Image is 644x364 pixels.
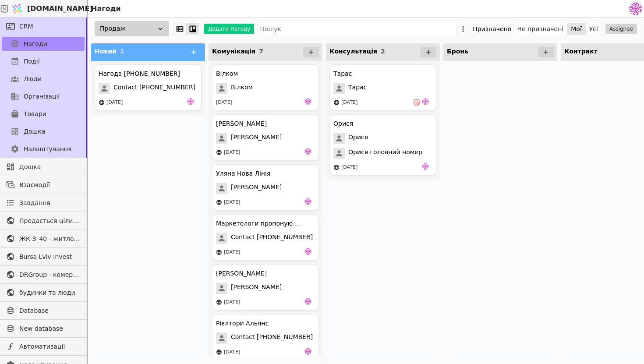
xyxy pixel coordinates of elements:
div: [DATE] [106,99,123,106]
div: ВілкомВілком[DATE]de [212,64,319,111]
img: online-store.svg [216,349,222,355]
img: de [304,198,311,205]
a: Bursa Lviv Invest [2,250,85,264]
a: Завдання [2,196,85,210]
span: Новий [95,48,117,55]
img: de [187,98,194,105]
a: Товари [2,107,85,121]
a: Люди [2,72,85,86]
div: Нагода [PHONE_NUMBER] [99,69,180,78]
div: [DATE] [216,99,232,106]
span: Тарас [348,83,367,94]
a: Налаштування [2,142,85,156]
span: Орися [348,133,368,144]
a: Автоматизації [2,339,85,353]
a: будинки та люди [2,286,85,300]
div: [DATE] [341,99,357,106]
span: DRGroup - комерційна нерухоомість [19,270,80,279]
div: [DATE] [224,299,240,306]
img: de [422,98,429,105]
a: DRGroup - комерційна нерухоомість [2,268,85,282]
div: [DATE] [224,249,240,256]
a: Нагоди [2,37,85,51]
div: Уляна Нова Лінія[PERSON_NAME][DATE]de [212,164,319,211]
span: Орися головний номер [348,148,422,159]
button: Мої [567,23,586,35]
div: [DATE] [224,149,240,156]
span: Дошка [19,163,80,172]
span: New database [19,324,80,333]
span: 1 [120,48,124,55]
div: Рієлтори Альянс [216,319,269,328]
span: ЖК З_40 - житлова та комерційна нерухомість класу Преміум [19,234,80,244]
span: Люди [24,74,42,84]
div: Продаж [95,21,169,36]
img: online-store.svg [99,99,105,106]
span: Взаємодії [19,180,80,190]
span: 2 [381,48,385,55]
span: Контракт [564,48,598,55]
span: Консультація [329,48,377,55]
div: Маркетологи пропонують співпрацюContact [PHONE_NUMBER][DATE]de [212,214,319,261]
span: будинки та люди [19,288,80,297]
span: Database [19,306,80,315]
span: [PERSON_NAME] [231,183,282,194]
button: Assignee [605,24,637,34]
span: Події [24,57,40,66]
a: [DOMAIN_NAME] [9,0,88,17]
img: online-store.svg [333,99,340,106]
div: Призначено [473,23,511,35]
img: online-store.svg [216,199,222,205]
img: online-store.svg [216,149,222,155]
div: Нагода [PHONE_NUMBER]Contact [PHONE_NUMBER][DATE]de [95,64,202,111]
h2: Нагоди [88,4,121,14]
span: Contact [PHONE_NUMBER] [231,332,313,344]
span: [PERSON_NAME] [231,283,282,294]
span: Завдання [19,198,50,208]
span: CRM [19,22,33,31]
div: [DATE] [341,164,357,171]
img: online-store.svg [216,299,222,305]
div: [PERSON_NAME][PERSON_NAME][DATE]de [212,114,319,161]
span: Нагоди [24,39,47,49]
div: ТарасТарас[DATE]de [329,64,436,111]
a: ЖК З_40 - житлова та комерційна нерухомість класу Преміум [2,232,85,246]
img: de [304,148,311,155]
img: Logo [11,0,24,17]
div: [DATE] [224,349,240,356]
span: Contact [PHONE_NUMBER] [231,233,313,244]
img: online-store.svg [333,164,340,170]
div: Орися [333,119,353,128]
span: Налаштування [24,145,71,154]
img: de [304,248,311,255]
a: Дошка [2,160,85,174]
span: Комунікація [212,48,255,55]
a: Події [2,54,85,68]
a: New database [2,322,85,336]
img: de [304,298,311,305]
div: Уляна Нова Лінія [216,169,270,178]
span: Contact [PHONE_NUMBER] [113,83,195,94]
div: [PERSON_NAME] [216,119,267,128]
div: ОрисяОрисяОрися головний номер[DATE]de [329,114,436,176]
a: Дошка [2,124,85,138]
button: Не призначені [513,23,567,35]
img: de [422,163,429,170]
a: CRM [2,19,85,33]
div: Маркетологи пропонують співпрацю [216,219,299,228]
span: [PERSON_NAME] [231,133,282,144]
a: Database [2,304,85,318]
a: Взаємодії [2,178,85,192]
img: 137b5da8a4f5046b86490006a8dec47a [629,2,642,15]
span: Організації [24,92,60,101]
button: Усі [586,23,602,35]
span: Бронь [447,48,468,55]
span: Товари [24,110,46,119]
span: Вілком [231,83,253,94]
span: Автоматизації [19,342,80,351]
input: Пошук [258,23,457,35]
a: Продається цілий будинок [PERSON_NAME] нерухомість [2,214,85,228]
span: Дошка [24,127,45,136]
span: Bursa Lviv Invest [19,252,80,262]
span: Продається цілий будинок [PERSON_NAME] нерухомість [19,216,80,226]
